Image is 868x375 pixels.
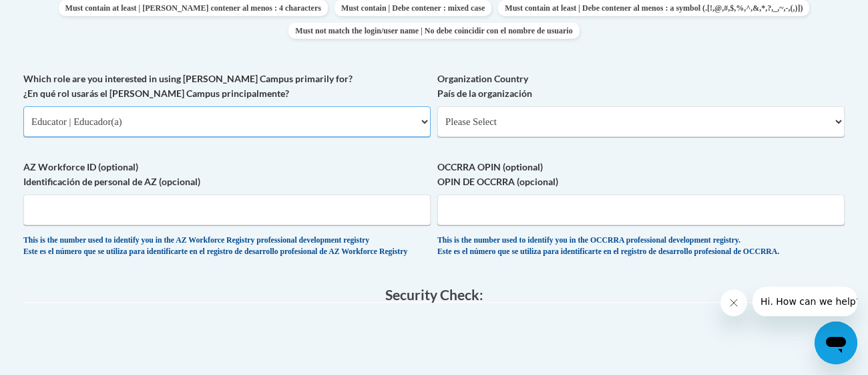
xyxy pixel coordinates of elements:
[23,160,431,189] label: AZ Workforce ID (optional) Identificación de personal de AZ (opcional)
[815,322,857,364] iframe: Button to launch messaging window
[752,287,857,316] iframe: Message from company
[23,235,431,257] div: This is the number used to identify you in the AZ Workforce Registry professional development reg...
[385,286,483,303] span: Security Check:
[333,316,535,368] iframe: reCAPTCHA
[437,72,845,101] label: Organization Country País de la organización
[437,160,845,189] label: OCCRRA OPIN (optional) OPIN DE OCCRRA (opcional)
[720,289,747,316] iframe: Close message
[437,235,845,257] div: This is the number used to identify you in the OCCRRA professional development registry. Este es ...
[8,9,108,20] span: Hi. How can we help?
[23,72,431,101] label: Which role are you interested in using [PERSON_NAME] Campus primarily for? ¿En qué rol usarás el ...
[288,23,579,39] span: Must not match the login/user name | No debe coincidir con el nombre de usuario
